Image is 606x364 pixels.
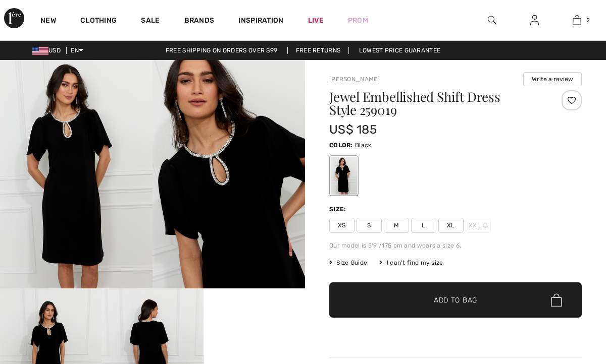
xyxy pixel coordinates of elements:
[32,47,65,54] span: USD
[411,218,436,233] span: L
[153,60,305,288] img: Jewel Embellished Shift Dress Style 259019. 2
[466,218,491,233] span: XXL
[556,14,597,26] a: 2
[71,47,83,54] span: EN
[434,295,477,306] span: Add to Bag
[483,223,488,228] img: ring-m.svg
[348,15,368,26] a: Prom
[158,47,286,54] a: Free shipping on orders over $99
[329,282,582,318] button: Add to Bag
[32,47,48,55] img: US Dollar
[488,14,496,26] img: search the website
[40,16,56,27] a: New
[384,218,409,233] span: M
[80,16,117,27] a: Clothing
[329,90,540,116] h1: Jewel Embellished Shift Dress Style 259019
[586,16,590,25] span: 2
[355,142,372,149] span: Black
[331,157,357,195] div: Black
[329,123,377,137] span: US$ 185
[204,288,305,339] video: Your browser does not support the video tag.
[329,241,582,250] div: Our model is 5'9"/175 cm and wears a size 6.
[329,142,353,149] span: Color:
[329,205,348,214] div: Size:
[329,218,355,233] span: XS
[530,14,539,26] img: My Info
[329,76,380,83] a: [PERSON_NAME]
[4,8,24,28] img: 1ère Avenue
[287,47,349,54] a: Free Returns
[329,258,367,267] span: Size Guide
[522,14,547,27] a: Sign In
[141,16,160,27] a: Sale
[551,293,562,307] img: Bag.svg
[308,15,324,26] a: Live
[573,14,581,26] img: My Bag
[379,258,443,267] div: I can't find my size
[238,16,283,27] span: Inspiration
[438,218,464,233] span: XL
[184,16,215,27] a: Brands
[523,72,582,86] button: Write a review
[357,218,382,233] span: S
[351,47,449,54] a: Lowest Price Guarantee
